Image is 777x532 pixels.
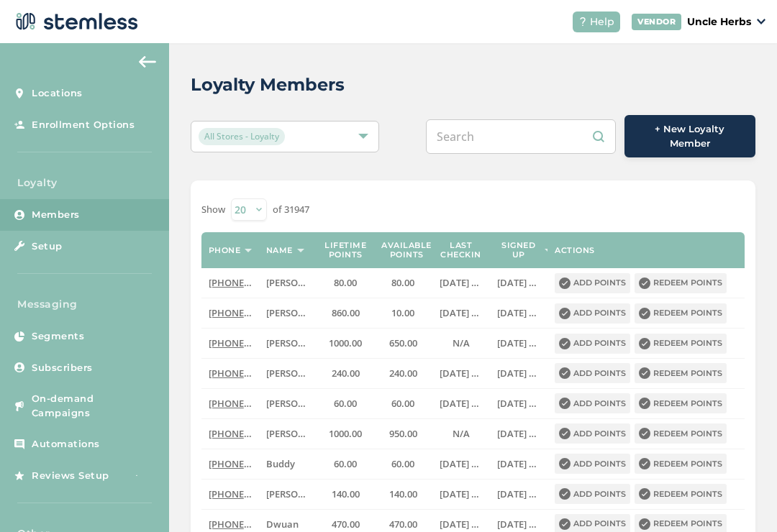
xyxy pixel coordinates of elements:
[381,518,424,531] label: 470.00
[440,306,507,319] span: [DATE] 21:35:13
[209,306,291,319] span: [PHONE_NUMBER]
[324,277,367,289] label: 80.00
[12,7,138,36] img: logo-dark-0685b13c.svg
[209,367,291,380] span: [PHONE_NUMBER]
[209,428,252,440] label: (503) 332-4545
[381,307,424,319] label: 10.00
[266,306,340,319] span: [PERSON_NAME]
[324,367,367,380] label: 240.00
[201,203,225,217] label: Show
[632,14,681,30] div: VENDOR
[381,277,424,289] label: 80.00
[324,428,367,440] label: 1000.00
[324,307,367,319] label: 860.00
[266,367,340,380] span: [PERSON_NAME]
[209,277,252,289] label: (602) 758-1100
[324,241,367,260] label: Lifetime points
[555,393,630,413] button: Add points
[705,463,777,532] iframe: Chat Widget
[497,488,540,500] label: 2024-04-08 04:01:12
[266,458,309,470] label: Buddy
[209,518,291,531] span: [PHONE_NUMBER]
[209,458,252,470] label: (907) 978-4145
[555,273,630,293] button: Add points
[497,336,565,349] span: [DATE] 18:08:04
[497,458,540,470] label: 2024-04-08 08:07:08
[687,14,751,29] p: Uncle Herbs
[440,518,507,531] span: [DATE] 05:36:58
[32,208,80,222] span: Members
[332,367,360,380] span: 240.00
[334,457,357,470] span: 60.00
[32,392,155,420] span: On-demand Campaigns
[324,458,367,470] label: 60.00
[381,458,424,470] label: 60.00
[453,427,470,440] span: N/A
[636,122,744,150] span: + New Loyalty Member
[497,307,540,319] label: 2024-04-05 02:50:02
[547,232,745,268] th: Actions
[332,487,360,500] span: 140.00
[266,488,309,500] label: Jerry
[391,306,414,319] span: 10.00
[497,241,540,260] label: Signed up
[635,334,727,354] button: Redeem points
[453,336,470,349] span: N/A
[209,246,241,255] label: Phone
[32,437,100,451] span: Automations
[209,367,252,380] label: (816) 665-3356
[635,454,727,474] button: Redeem points
[635,393,727,413] button: Redeem points
[497,367,540,380] label: 2024-04-04 18:08:11
[266,337,309,349] label: Brian ↔️ Shen
[209,307,252,319] label: (907) 830-9223
[497,276,565,289] span: [DATE] 02:50:01
[191,72,345,98] h2: Loyalty Members
[266,336,377,349] span: [PERSON_NAME] ↔️ Shen
[635,363,727,383] button: Redeem points
[209,488,252,500] label: (907) 310-5352
[209,427,291,440] span: [PHONE_NUMBER]
[381,241,432,260] label: Available points
[555,454,630,474] button: Add points
[497,277,540,289] label: 2024-04-05 02:50:01
[324,337,367,349] label: 1000.00
[391,457,414,470] span: 60.00
[497,428,540,440] label: 2024-04-04 18:08:12
[440,488,483,500] label: 2024-08-13 22:01:09
[497,398,540,410] label: 2024-04-04 19:20:14
[199,128,285,145] span: All Stores - Loyalty
[209,276,291,289] span: [PHONE_NUMBER]
[497,427,565,440] span: [DATE] 18:08:12
[555,484,630,504] button: Add points
[635,273,727,293] button: Redeem points
[324,488,367,500] label: 140.00
[266,276,347,289] span: [PERSON_NAME] d
[266,428,309,440] label: Koushi Sunder
[381,367,424,380] label: 240.00
[332,518,360,531] span: 470.00
[497,457,565,470] span: [DATE] 08:07:08
[497,367,565,380] span: [DATE] 18:08:11
[209,397,291,410] span: [PHONE_NUMBER]
[381,428,424,440] label: 950.00
[324,518,367,531] label: 470.00
[624,115,755,157] button: + New Loyalty Member
[266,518,309,531] label: Dwuan
[440,241,483,260] label: Last checkin
[555,423,630,444] button: Add points
[497,518,565,531] span: [DATE] 05:32:02
[334,276,357,289] span: 80.00
[381,488,424,500] label: 140.00
[635,303,727,324] button: Redeem points
[440,337,483,349] label: N/A
[391,397,414,410] span: 60.00
[555,363,630,383] button: Add points
[332,306,360,319] span: 860.00
[32,239,63,254] span: Setup
[497,337,540,349] label: 2024-04-04 18:08:04
[440,276,507,289] span: [DATE] 21:38:49
[266,487,340,500] span: [PERSON_NAME]
[381,398,424,410] label: 60.00
[389,427,417,440] span: 950.00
